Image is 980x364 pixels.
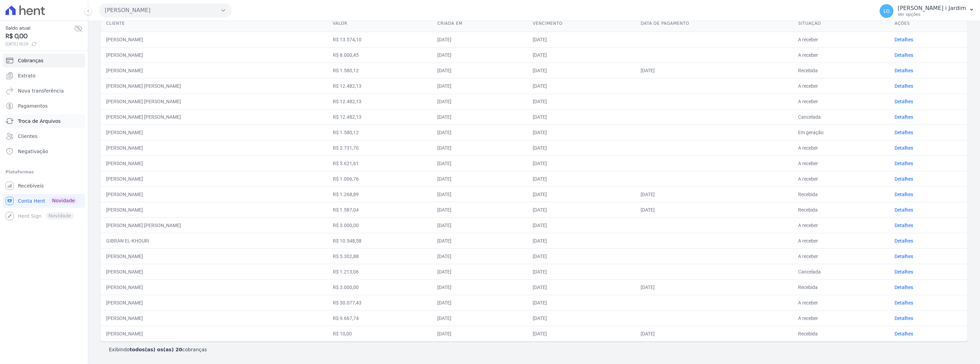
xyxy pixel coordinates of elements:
td: [DATE] [527,94,635,109]
td: [DATE] [432,217,528,233]
td: [DATE] [527,156,635,171]
td: R$ 12.482,13 [327,109,432,125]
td: R$ 1.006,76 [327,171,432,186]
a: Clientes [3,129,85,143]
td: [DATE] [432,233,528,248]
td: R$ 12.482,13 [327,94,432,109]
td: [PERSON_NAME] [101,202,327,217]
td: R$ 3.000,00 [327,279,432,295]
span: Conta Hent [18,197,45,204]
p: Exibindo cobranças [109,346,207,353]
td: [PERSON_NAME] [101,310,327,326]
span: Saldo atual [6,24,74,32]
td: [DATE] [527,295,635,310]
span: Pagamentos [18,103,48,109]
a: Troca de Arquivos [3,114,85,128]
a: Extrato [3,69,85,83]
td: [DATE] [432,279,528,295]
td: [PERSON_NAME] [101,47,327,63]
td: [DATE] [635,63,793,78]
td: [DATE] [432,186,528,202]
td: A receber [793,47,889,63]
td: Cancelada [793,264,889,279]
td: Recebida [793,279,889,295]
td: [DATE] [432,140,528,156]
td: A receber [793,156,889,171]
td: [PERSON_NAME] [101,264,327,279]
th: Data de pagamento [635,15,793,32]
td: R$ 5.302,88 [327,248,432,264]
td: R$ 1.268,89 [327,186,432,202]
span: Clientes [18,133,37,140]
td: [PERSON_NAME] [PERSON_NAME] [101,217,327,233]
span: Novidade [49,197,78,204]
td: [DATE] [432,326,528,341]
td: [PERSON_NAME] [101,140,327,156]
span: LG [884,9,890,13]
td: GIBRAN EL-KHOURI [101,233,327,248]
td: [DATE] [432,310,528,326]
td: [DATE] [635,279,793,295]
a: Detalhes [895,207,913,213]
td: R$ 1.580,12 [327,63,432,78]
td: [PERSON_NAME] [101,279,327,295]
td: R$ 1.587,04 [327,202,432,217]
td: A receber [793,295,889,310]
td: [DATE] [432,264,528,279]
span: Recebíveis [18,182,44,189]
td: [DATE] [527,47,635,63]
td: [PERSON_NAME] [101,295,327,310]
td: A receber [793,140,889,156]
a: Detalhes [895,223,913,228]
span: [DATE] 15:29 [6,41,74,47]
a: Detalhes [895,99,913,104]
td: [DATE] [432,109,528,125]
td: [DATE] [527,186,635,202]
td: [DATE] [635,202,793,217]
td: R$ 10.548,58 [327,233,432,248]
th: Valor [327,15,432,32]
td: Cancelada [793,109,889,125]
td: A receber [793,310,889,326]
td: R$ 3.000,00 [327,217,432,233]
td: R$ 12.482,13 [327,78,432,94]
td: [PERSON_NAME] [PERSON_NAME] [101,78,327,94]
td: [DATE] [527,233,635,248]
a: Detalhes [895,161,913,166]
b: todos(as) os(as) 20 [130,347,182,352]
a: Detalhes [895,145,913,151]
td: [PERSON_NAME] [101,125,327,140]
td: [PERSON_NAME] [101,186,327,202]
a: Detalhes [895,331,913,336]
td: [PERSON_NAME] [101,248,327,264]
td: A receber [793,171,889,186]
p: [PERSON_NAME] i Jardim [898,5,966,12]
td: R$ 10,00 [327,326,432,341]
td: A receber [793,217,889,233]
a: Detalhes [895,192,913,197]
td: R$ 13.574,10 [327,32,432,47]
td: [PERSON_NAME] [101,326,327,341]
a: Nova transferência [3,84,85,98]
span: Nova transferência [18,87,64,94]
td: [PERSON_NAME] [101,63,327,78]
span: Troca de Arquivos [18,118,61,125]
a: Detalhes [895,300,913,306]
a: Pagamentos [3,99,85,113]
span: Extrato [18,72,35,79]
td: [DATE] [432,156,528,171]
td: Em geração [793,125,889,140]
a: Detalhes [895,52,913,58]
td: [DATE] [527,109,635,125]
td: R$ 2.731,70 [327,140,432,156]
a: Detalhes [895,254,913,259]
td: [DATE] [432,125,528,140]
a: Detalhes [895,238,913,244]
td: [DATE] [432,78,528,94]
td: R$ 30.077,43 [327,295,432,310]
td: [DATE] [527,310,635,326]
a: Cobranças [3,54,85,67]
td: [DATE] [432,63,528,78]
td: [PERSON_NAME] [101,32,327,47]
td: A receber [793,78,889,94]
